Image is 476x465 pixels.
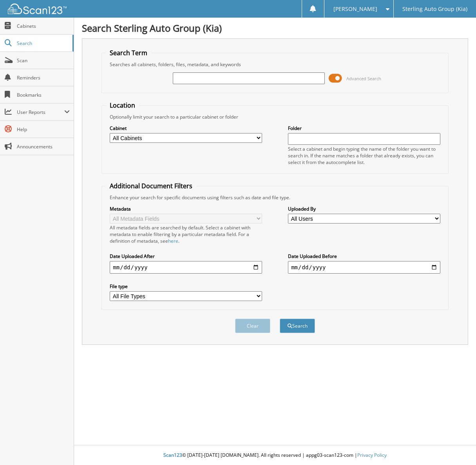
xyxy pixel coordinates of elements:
label: Uploaded By [288,205,440,212]
span: Sterling Auto Group (Kia) [402,7,467,11]
span: Announcements [17,143,70,150]
span: User Reports [17,109,64,115]
span: Cabinets [17,23,70,29]
input: end [288,261,440,274]
img: scan123-logo-white.svg [8,4,67,14]
span: [PERSON_NAME] [333,7,377,11]
span: Search [17,40,69,47]
input: start [110,261,262,274]
span: Scan123 [163,452,182,458]
div: Optionally limit your search to a particular cabinet or folder [106,114,444,120]
span: Advanced Search [346,76,381,81]
label: File type [110,283,262,290]
span: Scan [17,57,70,64]
div: Enhance your search for specific documents using filters such as date and file type. [106,194,444,201]
span: Bookmarks [17,92,70,98]
label: Metadata [110,205,262,212]
label: Date Uploaded After [110,253,262,260]
a: here [168,238,178,244]
div: © [DATE]-[DATE] [DOMAIN_NAME]. All rights reserved | appg03-scan123-com | [74,446,476,465]
legend: Additional Document Filters [106,182,196,190]
h1: Search Sterling Auto Group (Kia) [82,22,468,34]
div: All metadata fields are searched by default. Select a cabinet with metadata to enable filtering b... [110,224,262,244]
div: Select a cabinet and begin typing the name of the folder you want to search in. If the name match... [288,146,440,166]
button: Clear [235,319,270,333]
button: Search [280,319,315,333]
label: Cabinet [110,125,262,132]
a: Privacy Policy [357,452,387,458]
div: Searches all cabinets, folders, files, metadata, and keywords [106,61,444,68]
legend: Location [106,101,139,110]
span: Reminders [17,74,70,81]
span: Help [17,126,70,133]
legend: Search Term [106,49,151,57]
label: Folder [288,125,440,132]
label: Date Uploaded Before [288,253,440,260]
